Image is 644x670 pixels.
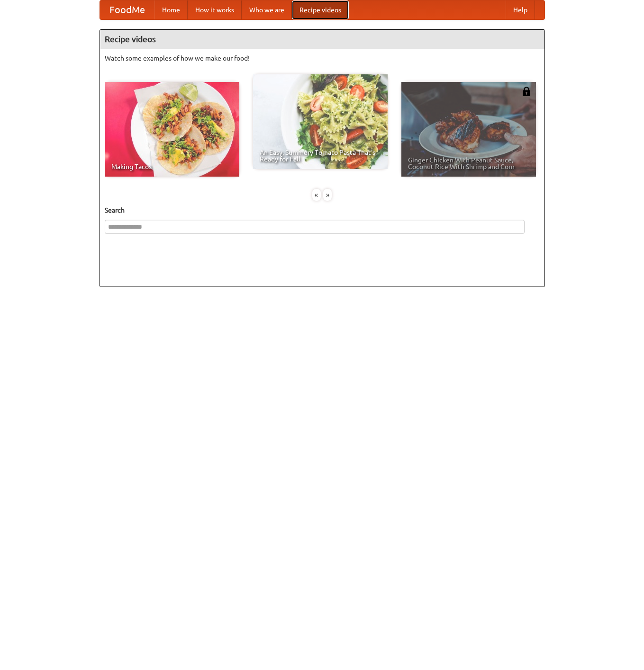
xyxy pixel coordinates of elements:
h5: Search [105,205,540,215]
div: » [323,189,332,201]
div: « [312,189,321,201]
a: An Easy, Summery Tomato Pasta That's Ready for Fall [253,74,388,169]
a: Who we are [242,0,292,19]
a: How it works [188,0,242,19]
a: Making Tacos [105,82,239,177]
h4: Recipe videos [100,30,544,49]
a: Help [506,0,535,19]
img: 483408.png [522,87,531,96]
a: Recipe videos [292,0,349,19]
span: An Easy, Summery Tomato Pasta That's Ready for Fall [260,149,381,162]
span: Making Tacos [111,163,233,170]
a: Home [154,0,188,19]
a: FoodMe [100,0,154,19]
p: Watch some examples of how we make our food! [105,54,540,63]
